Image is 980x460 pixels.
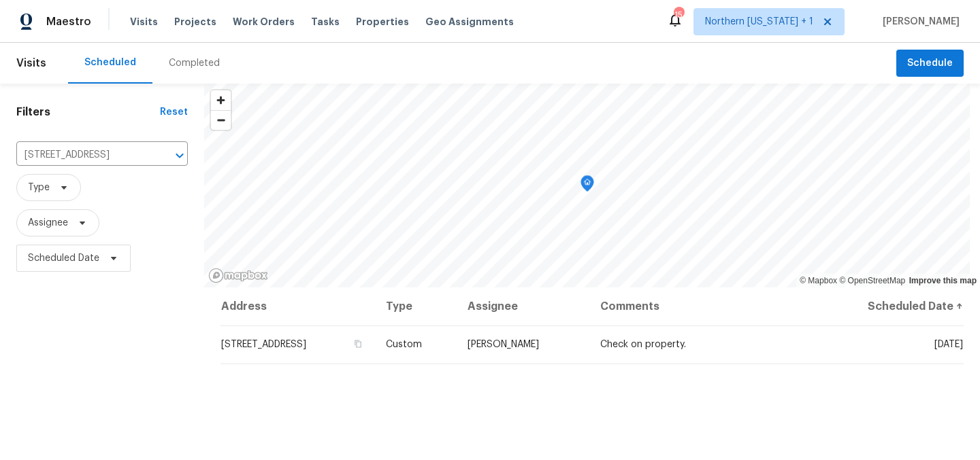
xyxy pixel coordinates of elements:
[457,287,589,325] th: Assignee
[174,15,216,29] span: Projects
[352,338,364,350] button: Copy Address
[211,111,231,130] span: Zoom out
[208,268,268,283] a: Mapbox homepage
[812,287,964,325] th: Scheduled Date ↑
[221,340,306,349] span: [STREET_ADDRESS]
[46,15,91,29] span: Maestro
[356,15,409,29] span: Properties
[674,8,683,22] div: 15
[896,50,964,77] button: Schedule
[211,110,231,130] button: Zoom out
[800,276,837,285] a: Mapbox
[468,340,539,349] span: [PERSON_NAME]
[600,340,686,349] span: Check on property.
[84,56,136,69] div: Scheduled
[204,84,970,287] canvas: Map
[425,15,514,29] span: Geo Assignments
[386,340,422,349] span: Custom
[581,175,594,196] div: Map marker
[877,15,960,29] span: [PERSON_NAME]
[16,48,46,78] span: Visits
[28,181,50,194] span: Type
[909,276,977,285] a: Improve this map
[705,15,813,29] span: Northern [US_STATE] + 1
[311,17,340,26] span: Tasks
[28,251,99,265] span: Scheduled Date
[169,56,220,70] div: Completed
[211,90,231,110] button: Zoom in
[170,146,189,165] button: Open
[16,105,160,119] h1: Filters
[28,216,68,230] span: Assignee
[589,287,813,325] th: Comments
[16,145,150,166] input: Search for an address...
[839,276,905,285] a: OpenStreetMap
[934,340,963,349] span: [DATE]
[375,287,457,325] th: Type
[233,15,295,29] span: Work Orders
[907,55,953,72] span: Schedule
[160,105,188,119] div: Reset
[220,287,375,325] th: Address
[130,15,158,29] span: Visits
